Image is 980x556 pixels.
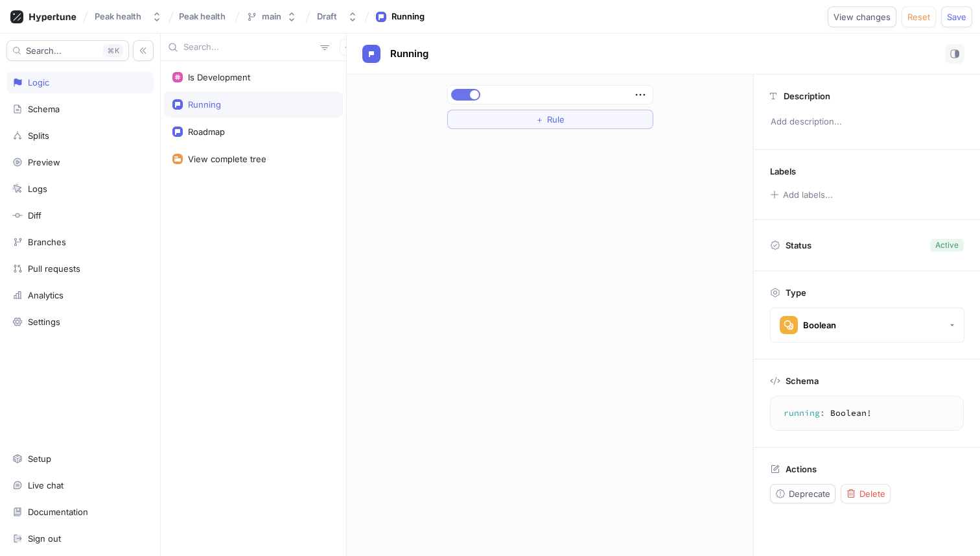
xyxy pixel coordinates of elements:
button: Peak health [89,6,167,27]
button: Draft [312,6,363,27]
button: Deprecate [770,484,835,503]
span: Running [390,49,428,59]
p: Status [786,236,811,254]
p: Add description... [765,111,969,133]
div: Diff [28,210,41,221]
span: Delete [859,490,885,498]
a: Documentation [6,501,154,523]
div: Roadmap [188,127,225,137]
p: Type [786,287,806,298]
p: Actions [786,464,817,474]
span: Deprecate [789,490,830,498]
div: Pull requests [28,263,80,274]
span: View changes [834,13,891,21]
div: Boolean [803,320,836,331]
div: Running [188,99,221,110]
input: Search... [183,41,315,54]
div: Setup [28,453,51,464]
p: Schema [786,376,819,386]
button: View changes [828,6,896,27]
p: Description [784,91,830,101]
div: Logs [28,184,47,194]
button: Reset [902,6,936,27]
button: Search...K [6,40,129,61]
button: Delete [841,484,891,503]
div: Schema [28,104,60,114]
div: Logic [28,77,49,88]
div: Active [935,239,959,251]
span: ＋ [535,115,544,123]
p: Labels [770,166,796,176]
div: Branches [28,237,66,247]
div: Splits [28,130,49,141]
div: Live chat [28,480,64,490]
span: Search... [26,47,62,54]
button: main [241,6,302,27]
button: Save [941,6,972,27]
div: View complete tree [188,154,266,164]
button: ＋Rule [447,110,653,129]
div: main [262,11,281,22]
button: Boolean [770,308,964,343]
div: Documentation [28,507,88,517]
textarea: running: Boolean! [776,402,958,425]
span: Reset [907,13,930,21]
span: Peak health [179,12,226,21]
div: K [103,44,123,57]
div: Sign out [28,533,61,544]
div: Analytics [28,290,64,300]
div: Is Development [188,72,250,82]
div: Peak health [95,11,141,22]
button: Add labels... [765,186,837,203]
div: Settings [28,317,60,327]
span: Save [947,13,966,21]
div: Preview [28,157,60,167]
div: Draft [317,11,337,22]
div: Running [391,10,425,23]
span: Rule [547,115,565,123]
